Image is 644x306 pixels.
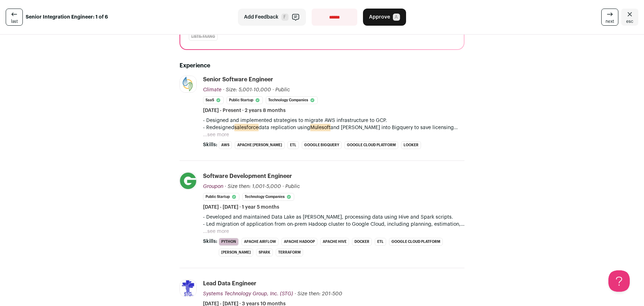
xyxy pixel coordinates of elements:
span: Climate [203,87,222,92]
iframe: Help Scout Beacon - Open [608,270,630,292]
span: Approve [369,14,390,21]
div: Lead data engineer [203,280,256,287]
li: Spark [256,249,273,256]
img: 9b1ffd950e86d30871b29f92c63ff64ab853900748cea5bc7079e4d7a4eb4f82.jpg [180,76,196,92]
strong: Senior Integration Engineer: 1 of 6 [26,14,108,21]
span: Public [285,184,300,189]
span: F [281,14,289,21]
mark: salesforce [234,124,259,132]
a: next [601,9,618,26]
span: · Size then: 201-500 [295,291,342,296]
p: - Designed and implemented strategies to migrate AWS infrastructure to GCP. [203,117,464,124]
span: last [11,19,18,24]
li: Google BigQuery [302,141,342,149]
span: A [393,14,400,21]
span: Systems Technology Group, Inc. (STG) [203,291,293,296]
span: · [272,86,274,93]
button: Add Feedback F [238,9,306,26]
button: ...see more [203,228,229,235]
span: next [606,19,614,24]
button: Approve A [363,9,406,26]
li: AWS [219,141,232,149]
span: · [282,183,284,190]
li: Python [219,238,239,246]
p: - Developed and maintained Data Lake as [PERSON_NAME], processing data using Hive and Spark scripts. [203,214,464,221]
img: dfe4bff1e2b68ba407e023479d9b1d3887f671198a469162cef1fb1873212f76.jpg [180,173,196,189]
li: Apache Hive [320,238,349,246]
h2: Experience [180,61,464,70]
div: Software development engineer [203,172,292,180]
li: Google Cloud Platform [344,141,398,149]
span: [DATE] - [DATE] · 1 year 5 months [203,204,279,211]
li: Apache [PERSON_NAME] [235,141,285,149]
li: Looker [401,141,421,149]
div: Lists: FAANG [189,33,218,41]
li: Docker [352,238,372,246]
li: Technology Companies [266,96,318,104]
li: [PERSON_NAME] [219,249,253,256]
li: Technology Companies [242,193,294,201]
li: Apache Airflow [241,238,279,246]
img: bb30588977abc9bb2ab4196e8b72d858dc2220d0da6f1d81160db26eae29fe4e [180,280,196,296]
span: · Size then: 1,001-5,000 [225,184,281,189]
li: Terraform [276,249,303,256]
span: esc [626,19,633,24]
span: Skills: [203,141,217,148]
p: - Redesigned data replication using and [PERSON_NAME] into Bigquery to save licensing cost for th... [203,124,464,131]
li: Public Startup [203,193,239,201]
span: Public [275,87,290,92]
p: - Led migration of application from on-prem Hadoop cluster to Google Cloud, including planning, e... [203,221,464,228]
span: · Size: 5,001-10,000 [223,87,271,92]
li: Apache Hadoop [281,238,317,246]
a: Close [621,9,638,26]
li: ETL [375,238,386,246]
li: SaaS [203,96,224,104]
mark: Mulesoft [310,124,331,132]
span: [DATE] - Present · 2 years 8 months [203,107,286,114]
a: last [6,9,23,26]
li: ETL [287,141,299,149]
span: Groupon [203,184,223,189]
span: Add Feedback [244,14,279,21]
span: Skills: [203,238,217,245]
li: Public Startup [227,96,263,104]
li: Google Cloud Platform [389,238,443,246]
div: Senior Software Engineer [203,76,273,83]
button: ...see more [203,131,229,138]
